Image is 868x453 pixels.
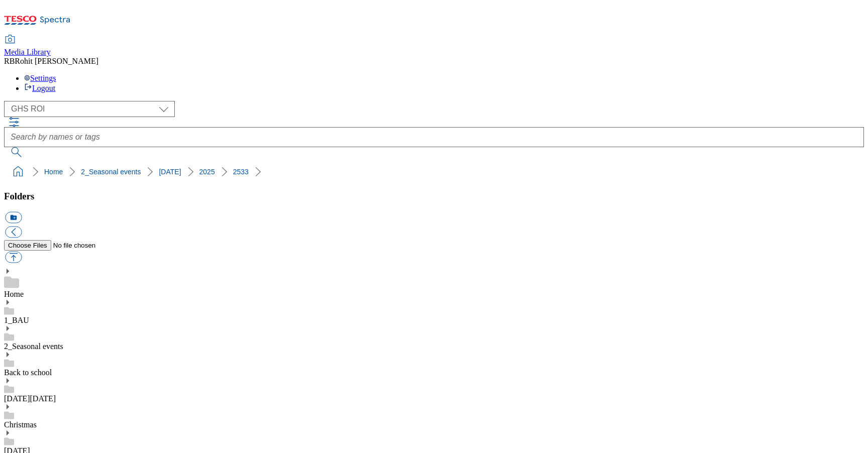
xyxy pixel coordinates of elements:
input: Search by names or tags [4,127,864,147]
a: Settings [24,74,56,82]
a: home [10,164,26,180]
span: Media Library [4,48,51,56]
a: Logout [24,84,55,92]
a: 2_Seasonal events [4,342,63,351]
a: 1_BAU [4,316,29,324]
a: 2025 [199,168,215,176]
a: Media Library [4,36,51,57]
span: Rohit [PERSON_NAME] [15,57,98,65]
a: [DATE] [159,168,181,176]
a: Home [44,168,63,176]
a: [DATE][DATE] [4,394,56,403]
a: 2_Seasonal events [81,168,141,176]
h3: Folders [4,191,864,202]
a: Back to school [4,368,52,377]
a: Home [4,290,24,298]
a: Christmas [4,420,37,429]
span: RB [4,57,15,65]
a: 2533 [233,168,249,176]
nav: breadcrumb [4,162,864,181]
